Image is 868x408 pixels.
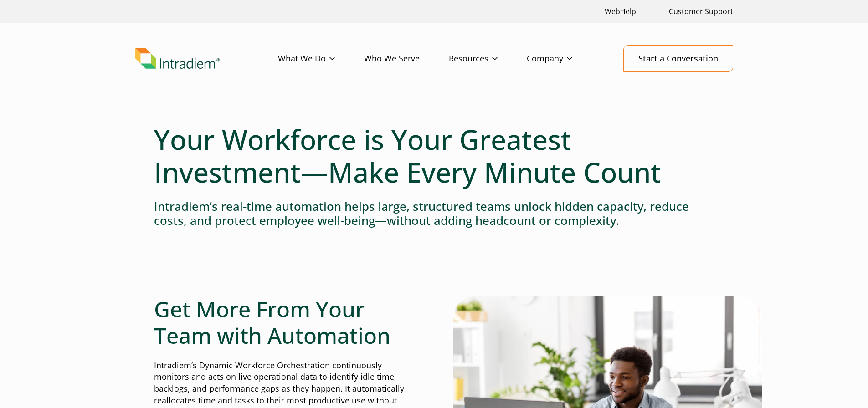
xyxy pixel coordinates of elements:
h1: Your Workforce is Your Greatest Investment—Make Every Minute Count [154,123,714,189]
h2: Get More From Your Team with Automation [154,296,416,348]
a: Company [527,46,601,72]
a: Customer Support [665,2,737,21]
a: Start a Conversation [623,45,733,72]
a: What We Do [278,46,364,72]
a: Resources [449,46,527,72]
img: Intradiem [135,48,220,69]
a: Who We Serve [364,46,449,72]
a: Link to homepage of Intradiem [135,48,278,69]
a: Link opens in a new window [601,2,640,21]
h4: Intradiem’s real-time automation helps large, structured teams unlock hidden capacity, reduce cos... [154,199,714,228]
